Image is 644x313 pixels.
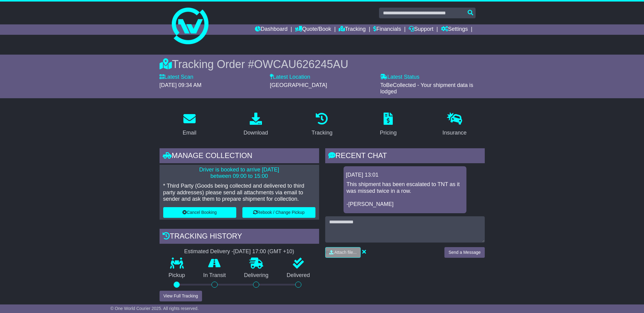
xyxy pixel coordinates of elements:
p: This shipment has been escalated to TNT as it was missed twice in a row. -[PERSON_NAME] [347,181,463,207]
a: Tracking [307,110,336,139]
span: ToBeCollected - Your shipment data is lodged [380,82,473,95]
p: Pickup [160,272,194,279]
div: Pricing [380,129,397,137]
p: Delivering [235,272,278,279]
p: In Transit [194,272,235,279]
label: Latest Status [380,74,419,81]
div: Tracking history [160,229,319,245]
a: Pricing [376,110,401,139]
div: Manage collection [160,148,319,165]
div: Tracking Order # [160,58,485,71]
a: Email [178,110,200,139]
div: [DATE] 13:01 [346,172,464,178]
p: Driver is booked to arrive [DATE] between 09:00 to 15:00 [163,167,315,180]
div: Email [182,129,196,137]
a: Quote/Book [295,24,331,35]
a: Settings [441,24,468,35]
label: Latest Location [270,74,310,81]
button: Send a Message [444,247,484,258]
button: Cancel Booking [163,207,236,218]
button: View Full Tracking [160,291,202,301]
div: [DATE] 17:00 (GMT +10) [234,248,294,255]
a: Insurance [439,110,471,139]
button: Rebook / Change Pickup [242,207,315,218]
div: Estimated Delivery - [160,248,319,255]
p: Delivered [278,272,319,279]
div: RECENT CHAT [325,148,485,165]
span: OWCAU626245AU [254,58,348,70]
span: © One World Courier 2025. All rights reserved. [110,306,199,311]
label: Latest Scan [160,74,193,81]
p: * Third Party (Goods being collected and delivered to third party addresses) please send all atta... [163,183,315,203]
div: Insurance [443,129,467,137]
a: Tracking [339,24,366,35]
a: Dashboard [255,24,288,35]
a: Financials [373,24,401,35]
a: Support [409,24,433,35]
a: Download [240,110,272,139]
div: Download [244,129,268,137]
div: Tracking [311,129,332,137]
span: [DATE] 09:34 AM [160,82,202,88]
span: [GEOGRAPHIC_DATA] [270,82,327,88]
